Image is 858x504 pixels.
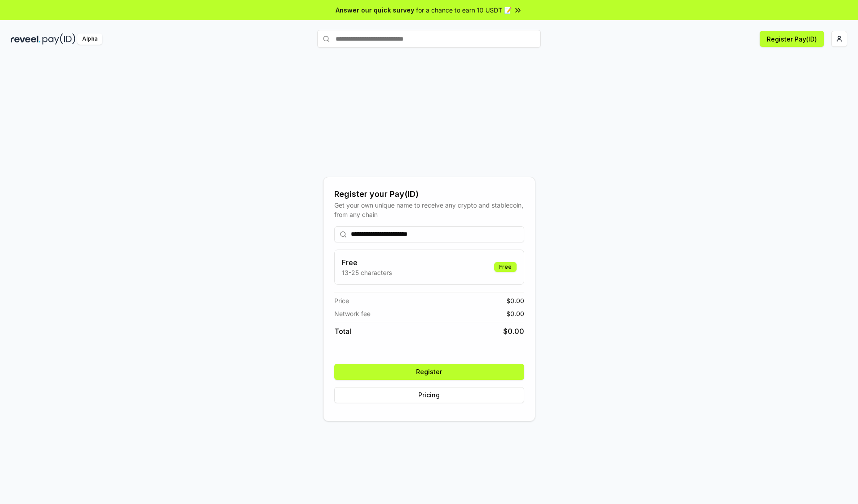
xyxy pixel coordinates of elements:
[11,33,41,45] img: reveel_dark
[334,200,524,219] div: Get your own unique name to receive any crypto and stablecoin, from any chain
[334,387,524,403] button: Pricing
[334,188,524,200] div: Register your Pay(ID)
[494,262,517,272] div: Free
[334,364,524,380] button: Register
[503,326,524,337] span: $ 0.00
[334,326,351,337] span: Total
[760,31,824,47] button: Register Pay(ID)
[342,268,392,277] p: 13-25 characters
[342,257,392,268] h3: Free
[334,296,349,305] span: Price
[334,309,370,318] span: Network fee
[42,33,76,45] img: pay_id
[416,5,512,15] span: for a chance to earn 10 USDT 📝
[506,309,524,318] span: $ 0.00
[77,33,102,45] div: Alpha
[506,296,524,305] span: $ 0.00
[336,5,414,15] span: Answer our quick survey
